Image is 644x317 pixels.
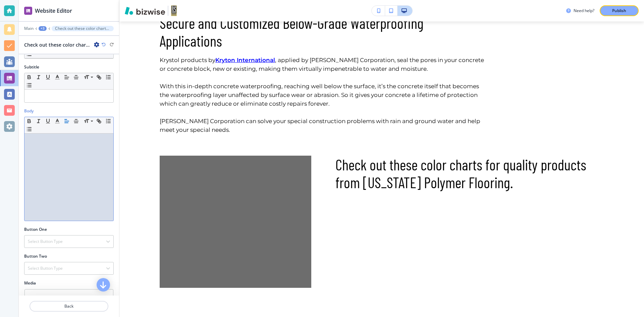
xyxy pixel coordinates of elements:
h2: Website Editor [35,7,72,15]
button: Check out these color charts for quality products from [US_STATE] Polymer Flooring. [52,26,114,31]
p: [PERSON_NAME] Corporation can solve your special construction problems with rain and ground water... [160,117,487,134]
h2: Button One [24,226,47,232]
h4: Select Button Type [28,265,63,271]
p: Publish [612,8,626,14]
h2: Body [24,108,34,114]
h2: Button Two [24,253,47,259]
h3: Need help? [574,8,594,14]
button: +3 [39,26,47,31]
p: Check out these color charts for quality products from [US_STATE] Polymer Flooring. [55,26,110,31]
button: Back [30,301,108,312]
img: Your Logo [171,5,177,16]
button: Main [24,26,34,31]
h2: Subtitle [24,64,39,70]
h4: Select Button Type [28,239,63,245]
p: Krystol products by , applied by [PERSON_NAME] Corporation, seal the pores in your concrete or co... [160,56,487,73]
button: Publish [600,5,639,16]
p: Secure and Customized Below-Grade Waterproofing Applications [160,14,487,50]
p: With this in-depth concrete waterproofing, reaching well below the surface, it’s the concrete its... [160,82,487,108]
p: Check out these color charts for quality products from [US_STATE] Polymer Flooring. [335,156,604,191]
h2: Media [24,280,114,286]
h2: Check out these color charts for quality products from [US_STATE] Polymer Flooring. [24,41,91,48]
img: editor icon [24,7,32,15]
p: Back [30,303,108,309]
img: placeholder_rectangle.jpg [160,156,311,288]
img: Bizwise Logo [125,7,165,15]
a: Kryton International [215,57,275,63]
